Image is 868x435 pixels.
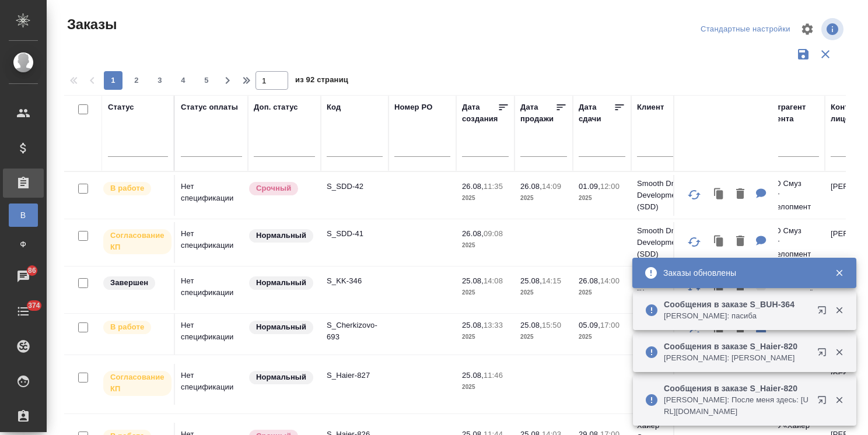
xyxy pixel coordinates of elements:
[248,275,315,291] div: Статус по умолчанию для стандартных заказов
[827,268,851,278] button: Закрыть
[256,277,306,289] p: Нормальный
[810,299,838,327] button: Открыть в новой вкладке
[102,320,168,335] div: Выставляет ПМ после принятия заказа от КМа
[110,371,164,395] p: Согласование КП
[520,287,567,299] p: 2025
[664,341,810,352] p: Сообщения в заказе S_Haier-820
[3,297,44,326] a: 374
[730,230,750,254] button: Удалить
[814,43,836,65] button: Сбросить фильтры
[763,225,819,260] p: ООО Смуз Драг Девелопмент
[327,370,383,381] p: S_Haier-827
[827,347,851,357] button: Закрыть
[327,320,383,343] p: S_Cherkizovo-693
[793,15,821,43] span: Настроить таблицу
[637,178,693,213] p: Smooth Drug Development (SDD)
[542,321,561,329] p: 15:50
[462,321,484,329] p: 25.08,
[15,238,32,250] span: Ф
[579,276,600,285] p: 26.08,
[127,71,146,90] button: 2
[462,331,509,343] p: 2025
[327,101,341,113] div: Код
[175,314,248,355] td: Нет спецификации
[108,101,134,113] div: Статус
[21,265,43,276] span: 86
[462,240,509,251] p: 2025
[110,230,164,253] p: Согласование КП
[730,183,750,206] button: Удалить
[664,352,810,364] p: [PERSON_NAME]: [PERSON_NAME]
[462,381,509,393] p: 2025
[600,321,619,329] p: 17:00
[3,262,44,291] a: 86
[484,229,503,238] p: 09:08
[248,370,315,385] div: Статус по умолчанию для стандартных заказов
[680,181,708,209] button: Обновить
[102,181,168,197] div: Выставляет ПМ после принятия заказа от КМа
[810,341,838,369] button: Открыть в новой вкладке
[484,182,503,191] p: 11:35
[248,320,315,335] div: Статус по умолчанию для стандартных заказов
[327,228,383,240] p: S_SDD-41
[110,321,144,333] p: В работе
[637,101,664,113] div: Клиент
[102,275,168,291] div: Выставляет КМ при направлении счета или после выполнения всех работ/сдачи заказа клиенту. Окончат...
[600,276,619,285] p: 14:00
[579,331,625,343] p: 2025
[579,182,600,191] p: 01.09,
[484,276,503,285] p: 14:08
[462,192,509,204] p: 2025
[664,383,810,394] p: Сообщения в заказе S_Haier-820
[462,287,509,299] p: 2025
[579,321,600,329] p: 05.09,
[256,321,306,333] p: Нормальный
[520,321,542,329] p: 25.08,
[763,178,819,213] p: ООО Смуз Драг Девелопмент
[462,229,484,238] p: 26.08,
[174,75,192,86] span: 4
[520,192,567,204] p: 2025
[127,75,146,86] span: 2
[394,101,432,113] div: Номер PO
[664,394,810,418] p: [PERSON_NAME]: После меня здесь: [URL][DOMAIN_NAME]
[175,364,248,405] td: Нет спецификации
[254,101,298,113] div: Доп. статус
[484,371,503,380] p: 11:46
[181,101,238,113] div: Статус оплаты
[15,209,32,221] span: В
[708,230,730,254] button: Клонировать
[579,287,625,299] p: 2025
[21,300,47,311] span: 374
[763,101,819,125] div: Контрагент клиента
[520,276,542,285] p: 25.08,
[664,310,810,322] p: [PERSON_NAME]: пасиба
[542,276,561,285] p: 14:15
[792,43,814,65] button: Сохранить фильтры
[462,371,484,380] p: 25.08,
[175,175,248,216] td: Нет спецификации
[110,183,144,194] p: В работе
[462,276,484,285] p: 25.08,
[520,101,555,125] div: Дата продажи
[174,71,192,90] button: 4
[175,222,248,263] td: Нет спецификации
[64,15,117,34] span: Заказы
[150,71,169,90] button: 3
[256,230,306,241] p: Нормальный
[256,371,306,383] p: Нормальный
[197,75,216,86] span: 5
[579,192,625,204] p: 2025
[680,228,708,256] button: Обновить
[520,331,567,343] p: 2025
[708,183,730,206] button: Клонировать
[520,182,542,191] p: 26.08,
[110,277,148,289] p: Завершен
[462,182,484,191] p: 26.08,
[256,183,291,194] p: Срочный
[663,267,817,279] div: Заказы обновлены
[664,299,810,310] p: Сообщения в заказе S_BUH-364
[600,182,619,191] p: 12:00
[821,18,846,40] span: Посмотреть информацию
[197,71,216,90] button: 5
